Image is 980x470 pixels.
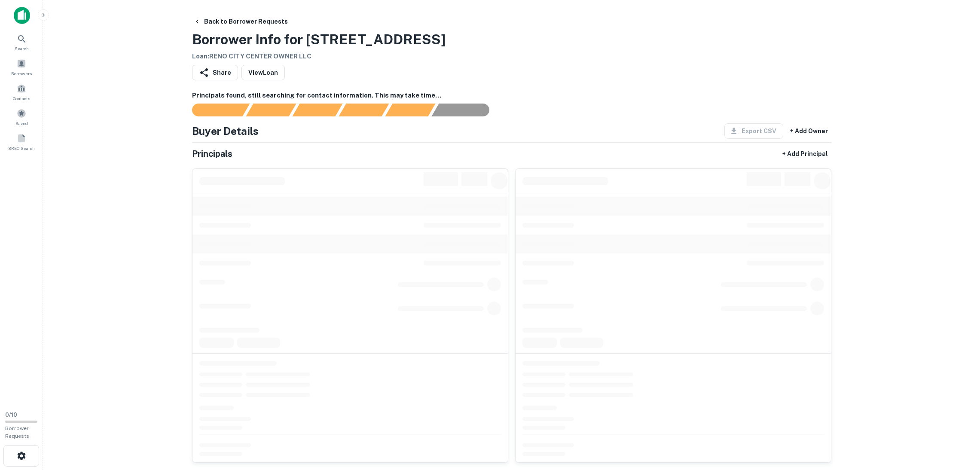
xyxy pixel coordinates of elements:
h6: Loan : RENO CITY CENTER OWNER LLC [192,52,446,61]
span: 0 / 10 [5,412,17,418]
div: Principals found, still searching for contact information. This may take time... [385,104,435,116]
button: + Add Owner [787,123,831,139]
a: Contacts [3,80,40,104]
a: ViewLoan [241,65,285,80]
span: Search [15,45,29,52]
span: Contacts [13,95,30,102]
button: Back to Borrower Requests [190,14,291,29]
button: Share [192,65,238,80]
a: Saved [3,105,40,128]
a: SREO Search [3,130,40,153]
span: Borrower Requests [5,425,29,439]
h6: Principals found, still searching for contact information. This may take time... [192,91,831,101]
div: Principals found, AI now looking for contact information... [339,104,389,116]
div: Sending borrower request to AI... [182,104,246,116]
img: capitalize-icon.png [14,7,30,24]
h5: Principals [192,147,232,160]
div: AI fulfillment process complete. [432,104,500,116]
h4: Buyer Details [192,123,259,139]
a: Search [3,31,40,54]
a: Borrowers [3,55,40,79]
button: + Add Principal [779,146,831,162]
div: Documents found, AI parsing details... [292,104,342,116]
span: Borrowers [11,70,32,77]
span: SREO Search [8,145,35,152]
h3: Borrower Info for [STREET_ADDRESS] [192,29,446,50]
span: Saved [15,120,28,127]
div: Your request is received and processing... [246,104,296,116]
